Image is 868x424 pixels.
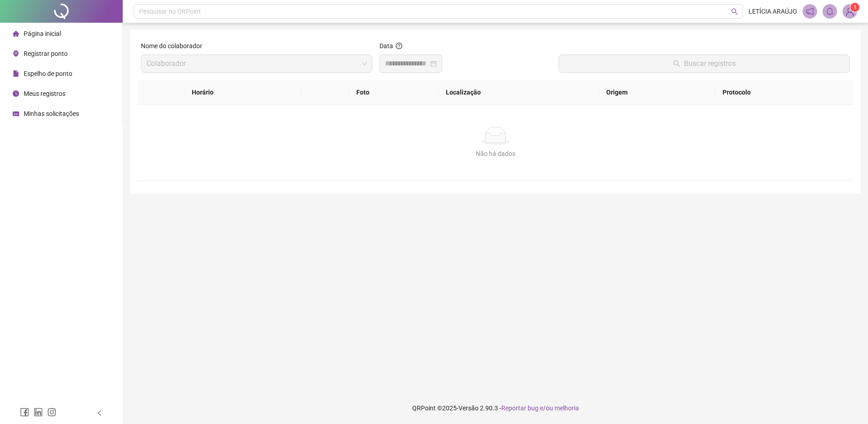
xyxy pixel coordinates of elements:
[96,410,103,416] span: left
[24,110,79,117] span: Minhas solicitações
[13,30,19,37] span: home
[715,80,853,105] th: Protocolo
[13,90,19,97] span: clock-circle
[24,90,65,97] span: Meus registros
[141,41,208,51] label: Nome do colaborador
[185,80,302,105] th: Horário
[24,70,72,77] span: Espelho de ponto
[731,8,738,15] span: search
[843,5,857,18] img: 83917
[396,43,402,49] span: question-circle
[148,149,843,159] div: Não há dados
[24,30,61,37] span: Página inicial
[599,80,715,105] th: Origem
[34,408,43,417] span: linkedin
[379,42,393,50] span: Data
[826,7,834,15] span: bell
[850,3,859,12] sup: Atualize o seu contato no menu Meus Dados
[24,50,68,57] span: Registrar ponto
[806,7,814,15] span: notification
[559,55,850,73] button: Buscar registros
[20,408,29,417] span: facebook
[349,80,439,105] th: Foto
[47,408,56,417] span: instagram
[123,392,868,424] footer: QRPoint © 2025 - 2.90.3 -
[13,110,19,117] span: schedule
[501,404,579,412] span: Reportar bug e/ou melhoria
[459,404,479,412] span: Versão
[439,80,599,105] th: Localização
[853,4,857,10] span: 1
[13,50,19,57] span: environment
[13,70,19,77] span: file
[748,6,797,16] span: LETÍCIA ARAÚJO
